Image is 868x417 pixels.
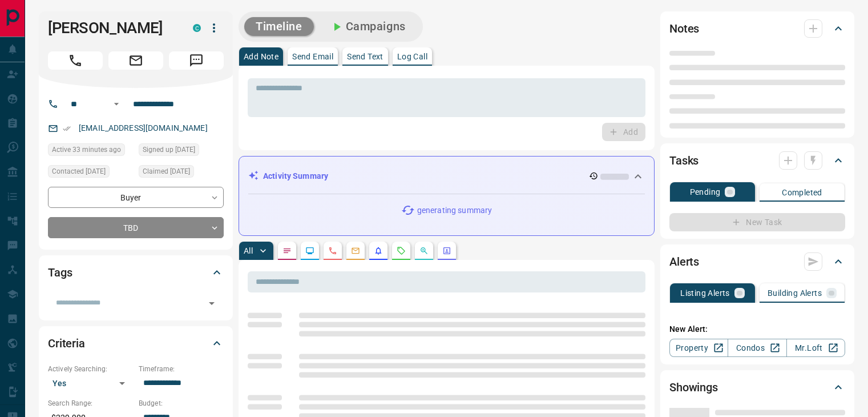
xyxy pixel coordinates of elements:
[669,147,845,174] div: Tasks
[48,334,85,352] h2: Criteria
[669,19,699,38] h2: Notes
[305,246,314,255] svg: Lead Browsing Activity
[690,188,721,196] p: Pending
[139,364,224,374] p: Timeframe:
[48,398,133,408] p: Search Range:
[397,246,406,255] svg: Requests
[669,248,845,275] div: Alerts
[786,339,845,357] a: Mr.Loft
[139,165,224,181] div: Sat May 10 2025
[48,187,224,208] div: Buyer
[244,247,253,255] p: All
[52,144,121,155] span: Active 33 minutes ago
[669,151,699,170] h2: Tasks
[347,53,383,61] p: Send Text
[139,143,224,159] div: Sat May 10 2025
[48,51,103,70] span: Call
[48,330,224,357] div: Criteria
[728,339,786,357] a: Condos
[768,289,822,297] p: Building Alerts
[669,252,699,271] h2: Alerts
[143,166,190,177] span: Claimed [DATE]
[52,166,106,177] span: Contacted [DATE]
[282,246,292,255] svg: Notes
[374,246,383,255] svg: Listing Alerts
[680,289,730,297] p: Listing Alerts
[48,217,224,238] div: TBD
[244,53,278,61] p: Add Note
[669,339,728,357] a: Property
[318,17,417,36] button: Campaigns
[292,53,333,61] p: Send Email
[48,374,133,392] div: Yes
[328,246,337,255] svg: Calls
[669,378,718,396] h2: Showings
[244,17,314,36] button: Timeline
[48,263,72,282] h2: Tags
[248,166,645,187] div: Activity Summary
[669,374,845,401] div: Showings
[193,24,201,32] div: condos.ca
[417,205,492,216] p: generating summary
[139,398,224,408] p: Budget:
[143,144,195,155] span: Signed up [DATE]
[204,295,220,311] button: Open
[48,143,133,159] div: Mon Sep 15 2025
[48,165,133,181] div: Thu Jun 05 2025
[419,246,429,255] svg: Opportunities
[110,97,123,111] button: Open
[63,125,71,133] svg: Email Verified
[48,364,133,374] p: Actively Searching:
[48,19,176,37] h1: [PERSON_NAME]
[782,189,822,197] p: Completed
[397,53,427,61] p: Log Call
[669,15,845,42] div: Notes
[108,51,163,70] span: Email
[669,323,845,335] p: New Alert:
[48,259,224,286] div: Tags
[169,51,224,70] span: Message
[442,246,451,255] svg: Agent Actions
[79,123,208,133] a: [EMAIL_ADDRESS][DOMAIN_NAME]
[351,246,360,255] svg: Emails
[263,170,328,182] p: Activity Summary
